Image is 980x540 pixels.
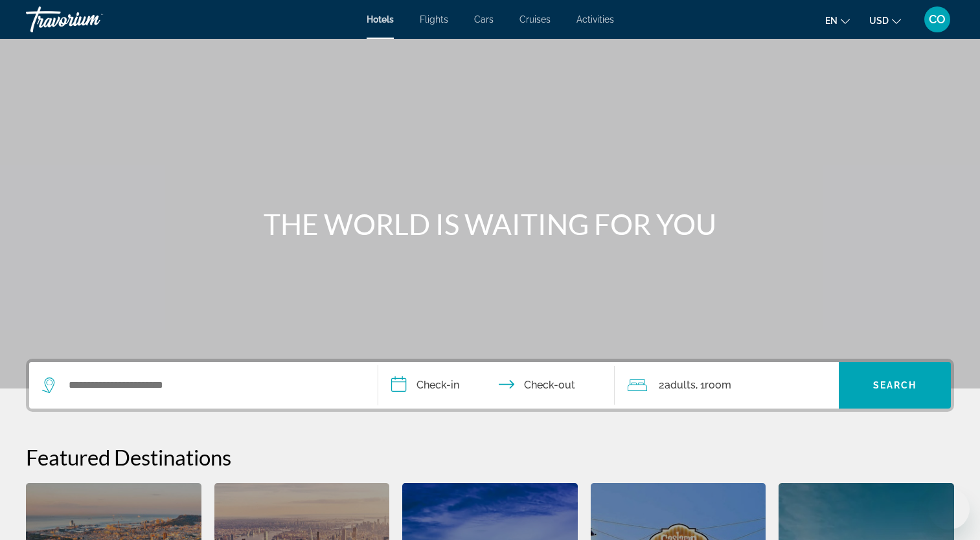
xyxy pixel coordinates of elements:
[659,376,696,394] span: 2
[420,14,448,25] a: Flights
[29,362,951,409] div: Search widget
[869,11,901,30] button: Change currency
[929,13,946,26] span: CO
[696,376,731,394] span: , 1
[928,488,970,530] iframe: Button to launch messaging window
[869,16,889,26] span: USD
[247,207,733,241] h1: THE WORLD IS WAITING FOR YOU
[825,11,850,30] button: Change language
[378,362,615,409] button: Check in and out dates
[705,379,731,391] span: Room
[665,379,696,391] span: Adults
[576,14,614,25] a: Activities
[825,16,838,26] span: en
[26,444,954,470] h2: Featured Destinations
[873,380,917,390] span: Search
[519,14,551,25] a: Cruises
[474,14,494,25] a: Cars
[615,362,839,409] button: Travelers: 2 adults, 0 children
[920,6,954,33] button: User Menu
[839,362,951,409] button: Search
[367,14,394,25] a: Hotels
[26,3,155,36] a: Travorium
